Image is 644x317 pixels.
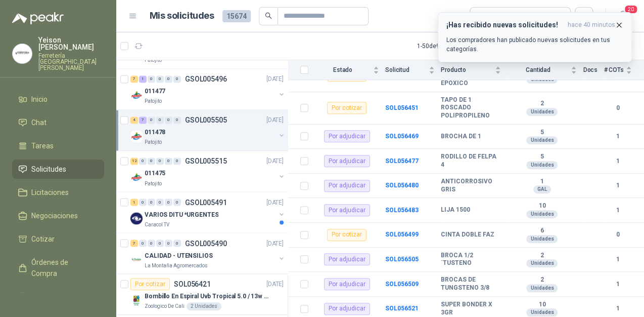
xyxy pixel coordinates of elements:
[130,199,138,206] div: 1
[385,104,419,111] a: SOL056451
[130,171,143,183] img: Company Logo
[130,196,286,228] a: 1 0 0 0 0 0 GSOL005491[DATE] Company LogoVARIOS DITU *URGENTESCaracol TV
[130,240,138,247] div: 7
[526,284,558,292] div: Unidades
[148,116,155,124] div: 0
[156,240,164,247] div: 0
[385,60,441,80] th: Solicitud
[385,231,419,238] a: SOL056499
[173,116,181,124] div: 0
[173,240,181,247] div: 0
[385,133,419,140] a: SOL056469
[526,308,558,316] div: Unidades
[38,36,104,51] p: Yeison [PERSON_NAME]
[417,38,483,54] div: 1 - 50 de 9024
[156,75,164,83] div: 0
[145,292,270,301] p: Bombillo En Espiral Uvb Tropical 5.0 / 13w Reptiles (ectotermos)
[327,229,366,241] div: Por cotizar
[12,136,104,155] a: Tareas
[145,169,165,178] p: 011475
[13,44,32,63] img: Company Logo
[148,157,155,165] div: 0
[139,240,147,247] div: 0
[385,182,419,189] a: SOL056480
[385,207,419,214] a: SOL056483
[156,157,164,165] div: 0
[604,230,632,240] b: 0
[507,129,577,137] b: 5
[12,206,104,225] a: Negociaciones
[604,206,632,215] b: 1
[324,130,370,142] div: Por adjudicar
[130,237,286,269] a: 7 0 0 0 0 0 GSOL005490[DATE] Company LogoCALIDAD - UTENSILIOSLa Montaña Agromercados
[266,74,284,84] p: [DATE]
[139,75,147,83] div: 1
[130,114,286,146] a: 4 7 0 0 0 0 GSOL005505[DATE] Company Logo011478Patojito
[507,301,577,309] b: 10
[507,153,577,161] b: 5
[130,73,286,105] a: 7 1 0 0 0 0 GSOL005496[DATE] Company Logo011477Patojito
[441,206,470,214] b: LIJA 1500
[385,157,419,165] a: SOL056477
[324,155,370,167] div: Por adjudicar
[266,115,284,125] p: [DATE]
[324,180,370,192] div: Por adjudicar
[507,202,577,210] b: 10
[266,239,284,248] p: [DATE]
[441,153,501,169] b: RODILLO DE FELPA 4
[31,164,66,175] span: Solicitudes
[145,128,165,137] p: 011478
[533,185,551,193] div: GAL
[526,136,558,144] div: Unidades
[139,116,147,124] div: 7
[130,89,143,101] img: Company Logo
[150,9,214,23] h1: Mis solicitudes
[526,235,558,243] div: Unidades
[446,35,623,54] p: Los compradores han publicado nuevas solicitudes en tus categorías.
[31,117,47,128] span: Chat
[385,256,419,263] a: SOL056505
[266,197,284,207] p: [DATE]
[507,252,577,260] b: 2
[526,210,558,218] div: Unidades
[165,157,172,165] div: 0
[130,75,138,83] div: 7
[441,178,501,193] b: ANTICORROSIVO GRIS
[526,161,558,169] div: Unidades
[139,157,147,165] div: 0
[385,281,419,288] a: SOL056509
[31,291,69,302] span: Remisiones
[507,100,577,108] b: 2
[165,240,172,247] div: 0
[130,130,143,142] img: Company Logo
[324,303,370,315] div: Por adjudicar
[604,132,632,141] b: 1
[145,210,218,219] p: VARIOS DITU *URGENTES
[265,12,272,19] span: search
[145,179,162,187] p: Patojito
[324,204,370,216] div: Por adjudicar
[173,75,181,83] div: 0
[12,229,104,249] a: Cotizar
[222,10,251,22] span: 15674
[314,60,385,80] th: Estado
[130,294,143,306] img: Company Logo
[441,276,501,292] b: BROCAS DE TUNGSTENO 3/8
[31,94,48,105] span: Inicio
[148,199,155,206] div: 0
[130,116,138,124] div: 4
[624,5,638,14] span: 20
[12,113,104,132] a: Chat
[31,140,54,151] span: Tareas
[385,305,419,312] a: SOL056521
[441,133,481,141] b: BROCHA DE 1
[476,11,497,22] div: Todas
[266,280,284,289] p: [DATE]
[185,240,227,247] p: GSOL005490
[507,178,577,186] b: 1
[31,233,55,245] span: Cotizar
